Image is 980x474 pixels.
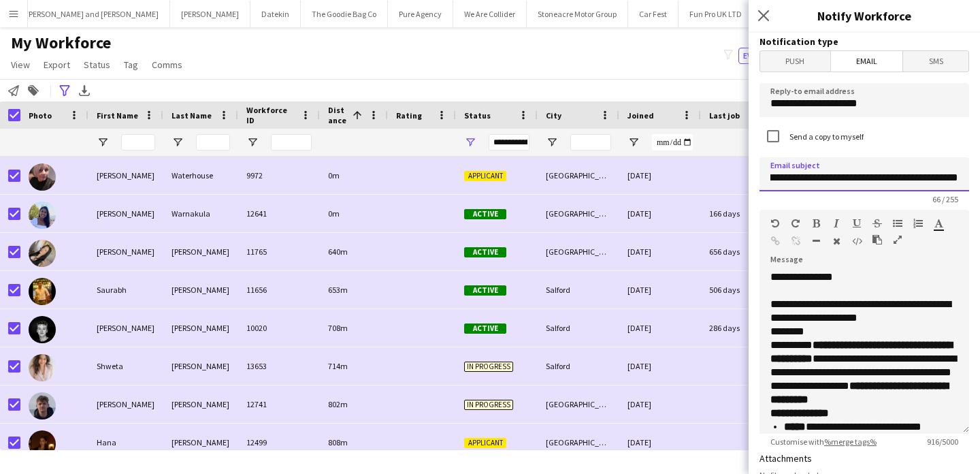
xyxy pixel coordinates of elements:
[759,35,969,48] h3: Notification type
[88,271,163,309] div: Saurabh
[29,316,56,343] img: Aidan Sharpe
[388,1,453,27] button: Pure Agency
[831,51,903,72] span: Email
[84,59,110,71] span: Status
[328,323,348,333] span: 708m
[56,82,73,99] app-action-btn: Advanced filters
[11,33,111,53] span: My Workforce
[628,1,679,27] button: Car Fest
[811,236,821,247] button: Horizontal Line
[709,110,740,121] span: Last job
[852,236,862,247] button: HTML Code
[163,233,238,270] div: [PERSON_NAME]
[5,56,35,74] a: View
[852,218,862,229] button: Underline
[893,234,902,245] button: Fullscreen
[701,195,783,232] div: 166 days
[619,233,701,270] div: [DATE]
[88,157,163,194] div: [PERSON_NAME]
[29,430,56,458] img: Hana Malik
[464,438,506,448] span: Applicant
[238,424,320,461] div: 12499
[328,285,348,295] span: 653m
[88,424,163,461] div: Hana
[770,218,780,229] button: Undo
[328,105,347,125] span: Distance
[328,399,348,409] span: 802m
[453,1,527,27] button: We Are Collider
[787,131,864,142] label: Send a copy to myself
[88,385,163,423] div: [PERSON_NAME]
[464,209,506,219] span: Active
[464,285,506,296] span: Active
[464,171,506,181] span: Applicant
[163,424,238,461] div: [PERSON_NAME]
[619,271,701,309] div: [DATE]
[749,7,980,25] h3: Notify Workforce
[538,233,619,270] div: [GEOGRAPHIC_DATA]
[627,136,640,148] button: Open Filter Menu
[238,309,320,347] div: 10020
[196,134,230,151] input: Last Name Filter Input
[171,136,184,148] button: Open Filter Menu
[29,240,56,267] img: Molly Oliver
[760,51,830,72] span: Push
[29,110,52,121] span: Photo
[328,208,340,219] span: 0m
[791,218,800,229] button: Redo
[97,110,138,121] span: First Name
[619,195,701,232] div: [DATE]
[538,309,619,347] div: Salford
[15,1,170,27] button: [PERSON_NAME] and [PERSON_NAME]
[679,1,753,27] button: Fun Pro UK LTD
[916,437,969,447] span: 916 / 5000
[25,82,42,99] app-action-btn: Add to tag
[301,1,388,27] button: The Goodie Bag Co
[29,354,56,381] img: Shweta Singh
[701,309,783,347] div: 286 days
[76,82,93,99] app-action-btn: Export XLSX
[29,202,56,229] img: Nadine Warnakula
[893,218,902,229] button: Unordered List
[38,56,76,74] a: Export
[146,56,188,74] a: Comms
[913,218,923,229] button: Ordered List
[738,48,806,64] button: Everyone4,648
[88,195,163,232] div: [PERSON_NAME]
[464,362,513,372] span: In progress
[546,110,561,121] span: City
[872,218,882,229] button: Strikethrough
[238,195,320,232] div: 12641
[627,110,654,121] span: Joined
[538,157,619,194] div: [GEOGRAPHIC_DATA]
[171,110,212,121] span: Last Name
[5,82,22,99] app-action-btn: Notify workforce
[619,347,701,385] div: [DATE]
[163,309,238,347] div: [PERSON_NAME]
[396,110,422,121] span: Rating
[152,59,182,71] span: Comms
[538,424,619,461] div: [GEOGRAPHIC_DATA]
[88,233,163,270] div: [PERSON_NAME]
[163,195,238,232] div: Warnakula
[328,247,348,257] span: 640m
[832,218,841,229] button: Italic
[464,400,513,410] span: In progress
[238,233,320,270] div: 11765
[121,134,155,151] input: First Name Filter Input
[538,385,619,423] div: [GEOGRAPHIC_DATA]
[619,385,701,423] div: [DATE]
[759,437,887,447] span: Customise with
[163,385,238,423] div: [PERSON_NAME]
[652,134,693,151] input: Joined Filter Input
[246,136,259,148] button: Open Filter Menu
[701,233,783,270] div: 656 days
[759,452,812,464] label: Attachments
[872,234,882,245] button: Paste as plain text
[29,278,56,305] img: Saurabh Hardia
[619,424,701,461] div: [DATE]
[832,236,841,247] button: Clear Formatting
[271,134,312,151] input: Workforce ID Filter Input
[29,163,56,191] img: Jane Waterhouse
[527,1,628,27] button: Stoneacre Motor Group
